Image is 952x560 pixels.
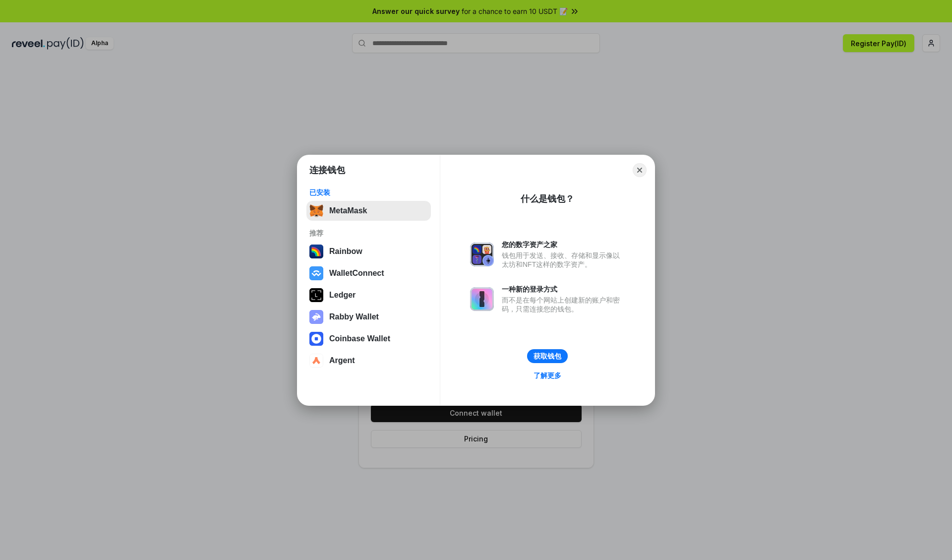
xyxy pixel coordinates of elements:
[329,206,367,215] div: MetaMask
[470,243,494,266] img: svg+xml,%3Csvg%20xmlns%3D%22http%3A%2F%2Fwww.w3.org%2F2000%2Fsvg%22%20fill%3D%22none%22%20viewBox...
[521,193,574,205] div: 什么是钱包？
[309,164,345,176] h1: 连接钱包
[470,287,494,311] img: svg+xml,%3Csvg%20xmlns%3D%22http%3A%2F%2Fwww.w3.org%2F2000%2Fsvg%22%20fill%3D%22none%22%20viewBox...
[309,266,323,280] img: svg+xml,%3Csvg%20width%3D%2228%22%20height%3D%2228%22%20viewBox%3D%220%200%2028%2028%22%20fill%3D...
[309,188,428,197] div: 已安装
[534,352,561,361] div: 获取钱包
[633,163,647,177] button: Close
[502,296,625,313] div: 而不是在每个网站上创建新的账户和密码，只需连接您的钱包。
[528,369,567,382] a: 了解更多
[329,312,379,321] div: Rabby Wallet
[309,229,428,238] div: 推荐
[306,351,431,371] button: Argent
[306,263,431,283] button: WalletConnect
[329,291,356,300] div: Ledger
[306,242,431,261] button: Rainbow
[309,332,323,346] img: svg+xml,%3Csvg%20width%3D%2228%22%20height%3D%2228%22%20viewBox%3D%220%200%2028%2028%22%20fill%3D...
[309,245,323,258] img: svg+xml,%3Csvg%20width%3D%22120%22%20height%3D%22120%22%20viewBox%3D%220%200%20120%20120%22%20fil...
[306,307,431,327] button: Rabby Wallet
[329,334,390,343] div: Coinbase Wallet
[309,204,323,218] img: svg+xml,%3Csvg%20fill%3D%22none%22%20height%3D%2233%22%20viewBox%3D%220%200%2035%2033%22%20width%...
[309,354,323,368] img: svg+xml,%3Csvg%20width%3D%2228%22%20height%3D%2228%22%20viewBox%3D%220%200%2028%2028%22%20fill%3D...
[306,201,431,221] button: MetaMask
[306,329,431,349] button: Coinbase Wallet
[527,349,568,363] button: 获取钱包
[309,310,323,324] img: svg+xml,%3Csvg%20xmlns%3D%22http%3A%2F%2Fwww.w3.org%2F2000%2Fsvg%22%20fill%3D%22none%22%20viewBox...
[309,288,323,302] img: svg+xml,%3Csvg%20xmlns%3D%22http%3A%2F%2Fwww.w3.org%2F2000%2Fsvg%22%20width%3D%2228%22%20height%3...
[534,371,561,380] div: 了解更多
[502,251,625,269] div: 钱包用于发送、接收、存储和显示像以太坊和NFT这样的数字资产。
[329,247,362,256] div: Rainbow
[502,285,625,294] div: 一种新的登录方式
[329,269,384,278] div: WalletConnect
[502,240,625,249] div: 您的数字资产之家
[306,285,431,305] button: Ledger
[329,356,355,365] div: Argent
